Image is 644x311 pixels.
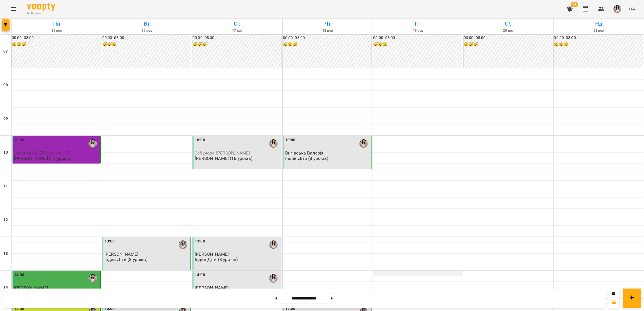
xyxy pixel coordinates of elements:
img: 2a7e41675b8cddfc6659cbc34865a559.png [613,5,621,13]
h6: 12 [3,217,8,223]
span: UA [629,6,635,12]
img: Вікторія Якимечко [89,274,97,283]
h6: 😴😴😴 [554,42,643,48]
h6: 16 вер [103,28,191,33]
img: Вікторія Якимечко [89,139,97,148]
p: [PERSON_NAME] (16 уроків) [14,156,72,161]
h6: 15 вер [12,28,101,33]
h6: 11 [3,183,8,189]
p: [PERSON_NAME] (16 уроків) [195,156,252,161]
h6: 17 вер [193,28,282,33]
img: Вікторія Якимечко [269,139,278,148]
h6: 00:00 - 08:00 [102,35,191,41]
h6: Вт [103,19,191,28]
label: 13:00 [195,238,205,244]
h6: Ср [193,19,282,28]
span: [PERSON_NAME] [195,251,229,257]
span: Вигівська Валерія [285,150,324,156]
label: 13:00 [105,238,115,244]
span: 34 [571,2,578,7]
span: Забунова [PERSON_NAME] [14,150,69,156]
h6: 14 [3,284,8,290]
h6: 😴😴😴 [12,42,101,48]
h6: 00:00 - 08:00 [554,35,643,41]
label: 10:00 [14,137,24,143]
p: Індив Діти (8 уроків) [105,257,148,262]
h6: 19 вер [374,28,462,33]
h6: 10 [3,149,8,156]
span: Забунова [PERSON_NAME] [195,150,250,156]
h6: 00:00 - 08:00 [464,35,552,41]
h6: 09 [3,116,8,122]
h6: 😴😴😴 [283,42,372,48]
h6: Пт [374,19,462,28]
label: 14:00 [195,272,205,278]
h6: 13 [3,251,8,257]
span: [PERSON_NAME] [105,251,139,257]
p: Індив Діти (8 уроків) [285,156,328,161]
label: 10:00 [195,137,205,143]
h6: 😴😴😴 [464,42,552,48]
h6: 😴😴😴 [102,42,191,48]
h6: 00:00 - 08:00 [283,35,372,41]
h6: 08 [3,82,8,88]
h6: 18 вер [284,28,372,33]
h6: 00:00 - 08:00 [12,35,101,41]
p: Індив Діти (8 уроків) [195,257,238,262]
h6: 07 [3,48,8,55]
img: Вікторія Якимечко [269,274,278,283]
h6: 😴😴😴 [373,42,462,48]
h6: 20 вер [464,28,553,33]
h6: Чт [284,19,372,28]
label: 10:00 [285,137,296,143]
button: UA [627,4,637,14]
img: Voopty Logo [27,3,55,11]
button: Menu [7,2,20,16]
h6: 00:00 - 08:00 [192,35,281,41]
span: For Business [27,12,55,15]
h6: 21 вер [554,28,643,33]
img: Вікторія Якимечко [359,139,368,148]
h6: Нд [554,19,643,28]
h6: Пн [12,19,101,28]
h6: Сб [464,19,553,28]
label: 14:00 [14,272,24,278]
img: Вікторія Якимечко [179,240,187,249]
img: Вікторія Якимечко [269,240,278,249]
h6: 00:00 - 08:00 [373,35,462,41]
h6: 😴😴😴 [192,42,281,48]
